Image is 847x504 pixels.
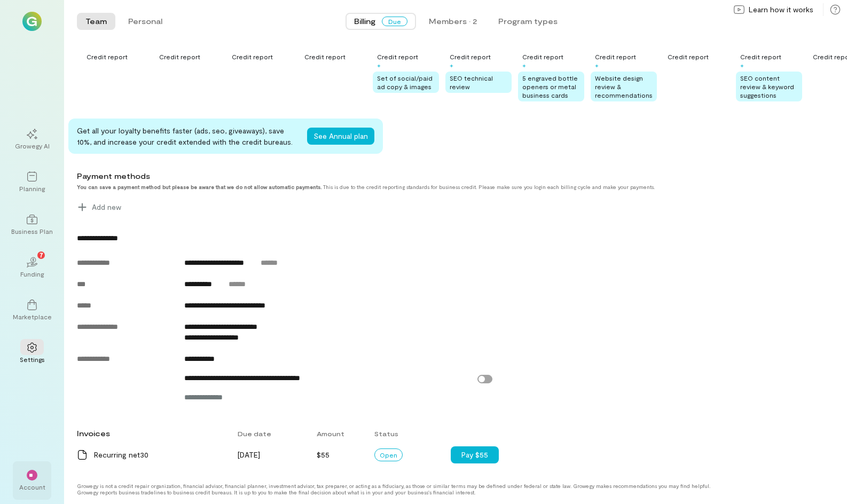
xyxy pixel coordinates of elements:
div: Open [374,448,403,461]
a: Business Plan [13,206,51,244]
div: + [522,61,526,69]
div: Business Plan [11,227,53,235]
span: 5 engraved bottle openers or metal business cards [522,74,578,99]
div: Marketplace [13,312,52,321]
strong: You can save a payment method but please be aware that we do not allow automatic payments. [77,184,321,190]
span: Website design review & recommendations [595,74,653,99]
span: 7 [40,250,43,259]
span: Add new [92,202,121,212]
div: + [450,61,453,69]
span: Learn how it works [749,4,813,15]
span: $55 [317,450,330,459]
div: Credit report [595,52,636,61]
div: Credit report [450,52,491,61]
div: Credit report [522,52,563,61]
span: Billing [354,16,375,27]
span: Set of social/paid ad copy & images [377,74,433,90]
span: SEO content review & keyword suggestions [740,74,794,99]
div: Growegy AI [15,141,50,150]
a: Growegy AI [13,120,51,159]
div: Credit report [304,52,346,61]
div: Credit report [232,52,273,61]
div: Account [19,483,45,491]
a: Planning [13,163,51,201]
button: Members · 2 [420,13,485,30]
a: Funding [13,248,51,287]
button: See Annual plan [307,128,374,145]
div: Credit report [377,52,418,61]
div: Payment methods [77,171,766,182]
div: + [595,61,599,69]
div: Get all your loyalty benefits faster (ads, seo, giveaways), save 10%, and increase your credit ex... [77,125,299,147]
a: Marketplace [13,291,51,329]
span: SEO technical review [450,74,493,90]
div: Status [368,424,451,443]
div: Amount [310,424,368,443]
div: Credit report [668,52,709,61]
div: Funding [20,270,44,278]
div: Credit report [159,52,200,61]
span: Due [382,17,407,26]
div: Recurring net30 [94,450,225,460]
span: [DATE] [238,450,260,459]
button: Team [77,13,115,30]
div: Invoices [70,423,231,444]
a: Settings [13,334,51,372]
div: Due date [231,424,310,443]
div: Settings [20,355,45,364]
div: + [377,61,381,69]
div: + [740,61,744,69]
div: Credit report [87,52,128,61]
button: Pay $55 [451,446,499,463]
div: Planning [19,184,45,193]
div: Members · 2 [429,16,477,27]
div: Credit report [740,52,781,61]
button: BillingDue [346,13,416,30]
button: Program types [490,13,566,30]
div: This is due to the credit reporting standards for business credit. Please make sure you login eac... [77,184,766,190]
button: Personal [120,13,171,30]
div: Growegy is not a credit repair organization, financial advisor, financial planner, investment adv... [77,483,718,495]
